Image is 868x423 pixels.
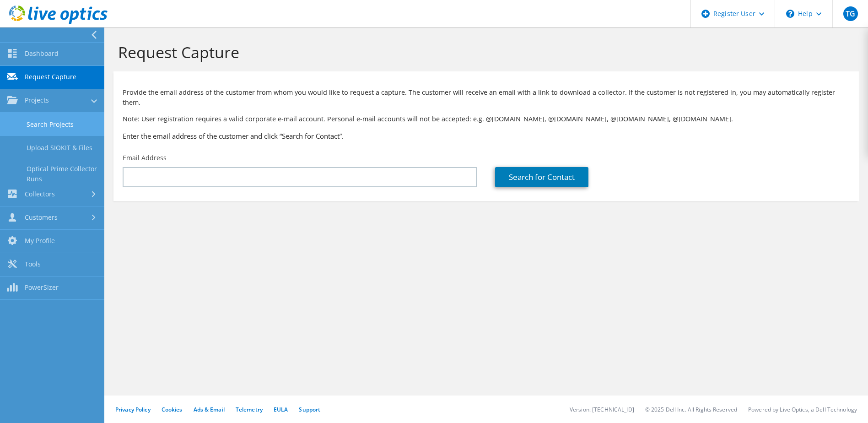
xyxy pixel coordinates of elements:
[115,406,151,413] a: Privacy Policy
[645,406,737,413] li: © 2025 Dell Inc. All Rights Reserved
[123,131,850,141] h3: Enter the email address of the customer and click “Search for Contact”.
[843,6,858,21] span: TG
[118,43,850,62] h1: Request Capture
[786,10,794,18] svg: \n
[162,406,183,413] a: Cookies
[495,167,588,187] a: Search for Contact
[570,406,634,413] li: Version: [TECHNICAL_ID]
[274,406,288,413] a: EULA
[236,406,263,413] a: Telemetry
[123,87,850,108] p: Provide the email address of the customer from whom you would like to request a capture. The cust...
[194,406,225,413] a: Ads & Email
[123,153,167,163] label: Email Address
[299,406,320,413] a: Support
[748,406,857,413] li: Powered by Live Optics, a Dell Technology
[123,114,850,124] p: Note: User registration requires a valid corporate e-mail account. Personal e-mail accounts will ...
